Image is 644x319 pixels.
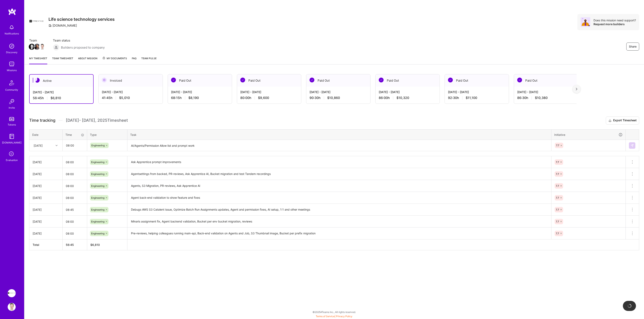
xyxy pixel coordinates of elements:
div: Invite [9,106,15,110]
textarea: Agent back-end validation to show feature and fixes [128,192,551,203]
span: My Documents [102,56,127,61]
a: My timesheet [29,56,47,64]
a: User Avatar [7,303,17,311]
textarea: Pre-reviews, helping colleagues running main-api, Back-end validation on Agents and Job, S3 Thumb... [128,228,551,239]
input: HH:MM [63,140,87,151]
img: Paid Out [310,78,314,82]
a: Apprentice: Life science technology services [7,289,17,297]
img: Team Member Avatar [39,44,45,50]
img: Community [7,78,17,88]
span: Time tracking [29,118,55,123]
div: 80:00 h [240,96,298,100]
div: © 2025 ATeams Inc., All rights reserved. [24,307,644,317]
span: 7.7 [556,184,559,187]
span: 7.7 [556,220,559,223]
div: [DATE] - [DATE] [240,90,298,94]
span: Engineering [91,184,104,187]
span: $8,190 [188,96,199,100]
span: | [316,315,352,318]
span: Share [629,45,637,49]
input: HH:MM [63,157,87,167]
div: [DATE] [33,219,59,224]
span: Team Pulse [141,57,157,60]
img: logo [8,8,16,15]
span: 7.7 [556,172,559,176]
img: guide book [8,132,16,140]
div: 86:30 h [517,96,575,100]
img: Paid Out [240,78,245,82]
span: 7.7 [556,161,559,164]
div: 92:30 h [448,96,506,100]
a: Terms of Service [316,315,335,318]
div: Paid Out [445,74,509,87]
th: Date [29,129,63,140]
span: Engineering [91,232,104,235]
input: HH:MM [63,181,87,191]
div: Notifications [5,31,19,36]
div: 56:45 h [33,96,90,100]
div: Does this mission need support? [593,18,636,22]
input: HH:MM [63,216,87,227]
img: User Avatar [8,303,16,311]
input: HH:MM [63,192,87,203]
button: Export Timesheet [606,116,639,125]
img: Builders proposed to company [53,44,59,51]
div: [DATE] - [DATE] [171,90,229,94]
span: 7.7 [556,196,559,199]
span: $6,810 [51,96,61,100]
div: Invoiced [99,74,163,87]
span: Engineering [91,172,104,176]
div: [DATE] - [DATE] [310,90,367,94]
div: [DOMAIN_NAME] [2,140,22,145]
div: Time [65,133,84,137]
th: Type [87,129,127,140]
span: $10,380 [535,96,548,100]
span: Engineering [91,144,105,147]
img: Submit [631,144,634,147]
a: Team timesheet [52,56,73,64]
i: icon SelectionTeam [8,150,15,158]
img: Invite [8,98,16,106]
div: null [629,142,636,149]
img: Company Logo [29,14,44,29]
span: Engineering [91,161,104,164]
img: Invoiced [102,78,107,82]
span: Team [29,38,45,43]
img: Team Member Avatar [29,44,35,50]
div: Community [5,88,18,92]
div: Active [30,75,93,87]
div: [DATE] - [DATE] [102,90,159,94]
img: Avatar [581,17,590,27]
div: [DATE] - [DATE] [448,90,506,94]
div: Tokens [8,123,16,127]
span: 7.7 [556,208,559,211]
div: Discovery [6,50,18,54]
div: [DOMAIN_NAME] [49,23,77,28]
div: [DATE] [33,208,59,212]
th: Total [29,239,63,250]
div: Missions [7,68,17,72]
a: FAQ [132,56,136,64]
input: HH:MM [63,204,87,215]
textarea: Agents, S3 Migration, PR-reviews, Ask Apprentice AI [128,180,551,191]
i: icon Chevron [56,144,58,147]
img: Active [35,78,40,83]
a: My Documents [102,56,127,64]
img: teamwork [8,60,16,68]
img: right [576,88,577,90]
div: 90:30 h [310,96,367,100]
span: [DATE] - [DATE] , 2025 Timesheet [66,118,128,123]
img: loading [627,304,632,308]
div: [DATE] - [DATE] [379,90,436,94]
a: About Mission [78,56,97,64]
a: Team Member Avatar [29,43,34,50]
a: Team Pulse [141,56,157,64]
a: Team Member Avatar [34,43,40,50]
i: icon CompanyGray [49,24,52,27]
img: Paid Out [379,78,384,82]
div: [DATE] - [DATE] [517,90,575,94]
div: Evaluation [6,158,18,162]
div: Request more builders [593,22,636,26]
div: [DATE] [33,196,59,200]
a: Team Member Avatar [40,43,45,50]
